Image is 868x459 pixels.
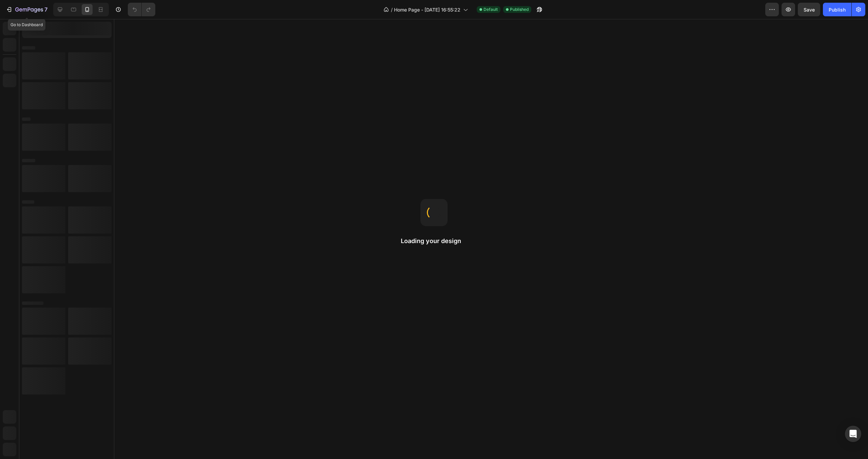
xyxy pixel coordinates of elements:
button: Save [798,3,820,16]
span: Default [484,6,498,13]
div: Open Intercom Messenger [845,426,861,442]
span: Save [804,7,815,13]
div: Undo/Redo [128,3,155,16]
span: / [391,6,393,13]
span: Published [510,6,529,13]
span: Home Page - [DATE] 16:55:22 [394,6,460,13]
button: 7 [3,3,51,16]
p: 7 [44,5,47,14]
div: Publish [829,6,846,13]
h2: Loading your design [401,237,467,245]
button: Publish [823,3,851,16]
